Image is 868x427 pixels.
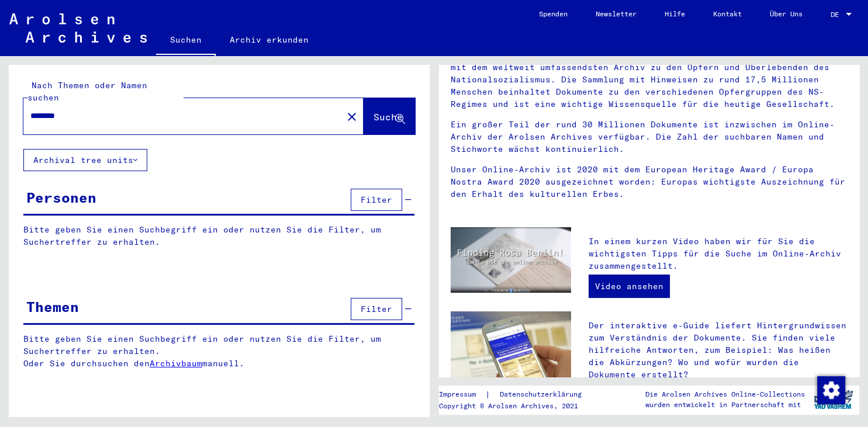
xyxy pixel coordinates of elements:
[351,189,402,211] button: Filter
[645,389,805,400] p: Die Arolsen Archives Online-Collections
[351,298,402,320] button: Filter
[27,80,147,103] mat-label: Nach Themen oder Namen suchen
[345,110,359,124] mat-icon: close
[831,11,843,19] span: DE
[439,388,485,401] a: Impressum
[451,227,571,293] img: video.jpg
[23,224,414,248] p: Bitte geben Sie einen Suchbegriff ein oder nutzen Sie die Filter, um Suchertreffer zu erhalten.
[361,304,392,314] span: Filter
[156,26,216,56] a: Suchen
[26,187,96,208] div: Personen
[490,388,596,401] a: Datenschutzerklärung
[645,400,805,410] p: wurden entwickelt in Partnerschaft mit
[451,119,848,155] p: Ein großer Teil der rund 30 Millionen Dokumente ist inzwischen im Online-Archiv der Arolsen Archi...
[589,275,670,298] a: Video ansehen
[23,149,147,171] button: Archival tree units
[451,311,571,392] img: eguide.jpg
[216,26,323,54] a: Archiv erkunden
[439,401,596,411] p: Copyright © Arolsen Archives, 2021
[439,388,596,401] div: |
[364,98,415,134] button: Suche
[340,105,364,128] button: Clear
[817,376,845,404] img: Zustimmung ändern
[451,164,848,200] p: Unser Online-Archiv ist 2020 mit dem European Heritage Award / Europa Nostra Award 2020 ausgezeic...
[23,333,415,370] p: Bitte geben Sie einen Suchbegriff ein oder nutzen Sie die Filter, um Suchertreffer zu erhalten. O...
[361,195,392,205] span: Filter
[150,358,202,369] a: Archivbaum
[589,235,848,272] p: In einem kurzen Video haben wir für Sie die wichtigsten Tipps für die Suche im Online-Archiv zusa...
[26,296,79,317] div: Themen
[9,13,147,43] img: Arolsen_neg.svg
[374,111,403,123] span: Suche
[589,320,848,381] p: Der interaktive e-Guide liefert Hintergrundwissen zum Verständnis der Dokumente. Sie finden viele...
[451,49,848,110] p: Die Arolsen Archives sind ein internationales Zentrum über NS-Verfolgung mit dem weltweit umfasse...
[811,385,855,414] img: yv_logo.png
